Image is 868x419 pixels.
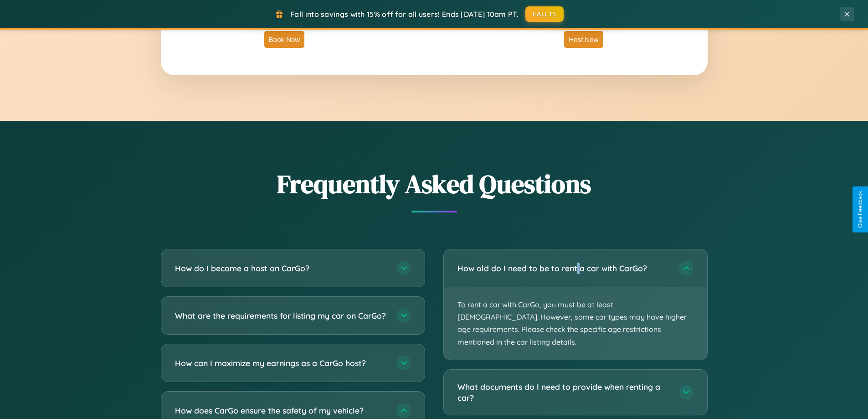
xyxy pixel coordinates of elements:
h3: What are the requirements for listing my car on CarGo? [175,310,387,321]
span: Fall into savings with 15% off for all users! Ends [DATE] 10am PT. [290,10,519,19]
button: FALL15 [525,6,564,22]
p: To rent a car with CarGo, you must be at least [DEMOGRAPHIC_DATA]. However, some car types may ha... [444,287,707,360]
button: Book Now [264,31,304,48]
h3: How does CarGo ensure the safety of my vehicle? [175,405,387,416]
h3: How can I maximize my earnings as a CarGo host? [175,357,387,369]
h2: Frequently Asked Questions [161,166,708,202]
button: Host Now [564,31,603,48]
div: Give Feedback [857,191,863,228]
h3: How do I become a host on CarGo? [175,263,387,274]
h3: How old do I need to be to rent a car with CarGo? [457,263,670,274]
h3: What documents do I need to provide when renting a car? [457,381,670,403]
